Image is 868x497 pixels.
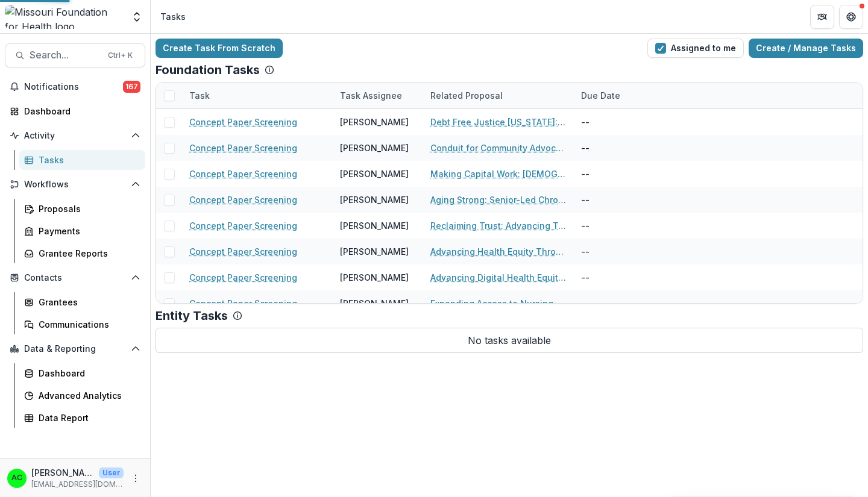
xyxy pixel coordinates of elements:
a: Tasks [19,150,145,170]
div: Grantees [39,296,136,308]
button: Notifications167 [5,77,145,96]
div: -- [574,213,664,239]
a: Concept Paper Screening [189,167,297,180]
p: User [99,467,124,478]
div: [PERSON_NAME] [340,271,409,284]
span: Contacts [24,273,126,283]
a: Concept Paper Screening [189,116,297,128]
a: Payments [19,221,145,241]
button: Open Data & Reporting [5,339,145,358]
a: Concept Paper Screening [189,271,297,284]
div: Due Date [574,83,664,108]
span: Activity [24,131,126,141]
div: Tasks [160,10,186,23]
a: Concept Paper Screening [189,193,297,206]
a: Grantees [19,292,145,312]
button: Open Activity [5,126,145,145]
p: [EMAIL_ADDRESS][DOMAIN_NAME] [31,479,124,490]
div: [PERSON_NAME] [340,116,409,128]
a: Dashboard [5,101,145,121]
button: Open entity switcher [128,5,145,29]
div: -- [574,135,664,161]
img: Missouri Foundation for Health logo [5,5,124,29]
div: Task [182,89,217,102]
div: [PERSON_NAME] [340,167,409,180]
nav: breadcrumb [156,8,190,25]
button: Get Help [839,5,863,29]
div: -- [574,161,664,187]
div: -- [574,187,664,213]
div: -- [574,239,664,264]
div: [PERSON_NAME] [340,142,409,154]
a: Concept Paper Screening [189,245,297,258]
a: Communications [19,314,145,334]
div: Task [182,83,333,108]
span: Search... [30,49,101,61]
button: Assigned to me [647,39,744,58]
a: Aging Strong: Senior-Led Chronic Disease Advocacy Network [430,193,567,206]
div: Advanced Analytics [39,389,136,402]
div: Payments [39,225,136,237]
a: Advancing Digital Health Equity in [US_STATE] through Community-Based Efforts [430,271,567,284]
div: Related Proposal [423,89,510,102]
a: Dashboard [19,363,145,383]
a: Conduit for Community Advocacy [430,142,567,154]
button: Open Workflows [5,175,145,194]
a: Debt Free Justice [US_STATE]: Increasing Economic Justice for [US_STATE] Youth and Families [430,116,567,128]
div: Data Report [39,411,136,424]
p: [PERSON_NAME] [31,466,94,479]
a: Making Capital Work: [DEMOGRAPHIC_DATA] Mobilization Fund [430,167,567,180]
a: Concept Paper Screening [189,297,297,310]
span: Workflows [24,180,126,190]
a: Concept Paper Screening [189,142,297,154]
a: Grantee Reports [19,243,145,263]
div: Tasks [39,154,136,166]
a: Data Report [19,408,145,428]
div: Related Proposal [423,83,574,108]
div: Alyssa Curran [11,474,22,482]
button: Open Contacts [5,268,145,287]
div: [PERSON_NAME] [340,193,409,206]
div: Task Assignee [333,83,423,108]
span: Notifications [24,82,123,92]
div: -- [574,264,664,290]
button: Partners [810,5,834,29]
a: Advanced Analytics [19,386,145,405]
a: Reclaiming Trust: Advancing Transplant Equity with [US_STATE] Voices [430,219,567,232]
div: [PERSON_NAME] [340,297,409,310]
div: Grantee Reports [39,247,136,260]
div: [PERSON_NAME] [340,219,409,232]
div: Dashboard [39,367,136,380]
div: Due Date [574,89,627,102]
div: Proposals [39,202,136,215]
div: [PERSON_NAME] [340,245,409,258]
a: Create / Manage Tasks [749,39,863,58]
span: 167 [123,81,140,93]
button: Search... [5,43,145,67]
div: -- [574,109,664,135]
button: More [128,471,143,486]
a: Create Task From Scratch [156,39,283,58]
p: Entity Tasks [156,308,228,323]
div: Task Assignee [333,89,409,102]
a: Advancing Health Equity Through Multidisciplinary Training to Strengthen [MEDICAL_DATA] Response [430,245,567,258]
p: No tasks available [156,328,863,353]
div: Dashboard [24,105,136,117]
p: Foundation Tasks [156,63,260,77]
a: Concept Paper Screening [189,219,297,232]
a: Proposals [19,199,145,219]
span: Data & Reporting [24,344,126,354]
a: Expanding Access to Nursing Careers to Meet Chronic Workforce Shortages [430,297,567,310]
div: -- [574,290,664,316]
div: Communications [39,318,136,331]
div: Ctrl + K [105,49,135,62]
